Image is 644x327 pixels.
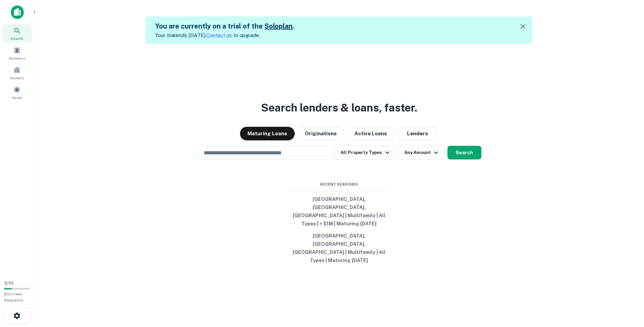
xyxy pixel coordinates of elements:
[155,21,294,31] h5: You are currently on a trial of the .
[4,281,14,286] span: 3 / 10
[288,182,390,187] span: Recent Searches
[4,292,23,303] span: Borrower Requests
[447,146,481,159] button: Search
[264,22,293,30] a: Soloplan
[347,127,394,140] button: Active Loans
[2,83,32,102] a: Saved
[2,44,32,62] a: Borrowers
[610,273,644,305] iframe: Chat Widget
[397,146,445,159] button: Any Amount
[12,95,22,100] span: Saved
[261,100,417,116] h3: Search lenders & loans, faster.
[155,31,294,39] p: Your trial ends [DATE]. to upgrade.
[2,64,32,82] a: Contacts
[9,55,25,61] span: Borrowers
[206,32,232,38] a: Contact us
[297,127,344,140] button: Originations
[335,146,394,159] button: All Property Types
[397,127,438,140] button: Lenders
[10,75,24,81] span: Contacts
[11,5,24,19] img: capitalize-icon.png
[11,36,23,41] span: Search
[288,230,390,266] button: [GEOGRAPHIC_DATA], [GEOGRAPHIC_DATA], [GEOGRAPHIC_DATA] | Multifamily | All Types | Maturing [DATE]
[2,24,32,42] a: Search
[240,127,295,140] button: Maturing Loans
[288,193,390,230] button: [GEOGRAPHIC_DATA], [GEOGRAPHIC_DATA], [GEOGRAPHIC_DATA] | Multifamily | All Types | > $1M | Matur...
